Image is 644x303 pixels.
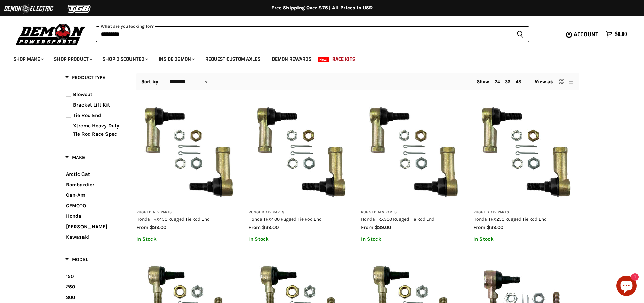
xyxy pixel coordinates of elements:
[65,154,85,163] button: Filter by Make
[477,79,490,85] span: Show
[66,234,90,240] span: Kawasaki
[361,216,434,222] a: Honda TRX300 Rugged Tie Rod End
[66,203,86,209] span: CFMOTO
[65,74,105,83] button: Filter by Product Type
[473,224,485,230] span: from
[505,79,510,84] a: 36
[558,78,565,85] button: grid view
[65,256,88,265] button: Filter by Model
[248,236,354,242] p: In Stock
[66,273,74,279] span: 150
[327,52,360,66] a: Race Kits
[66,213,81,219] span: Honda
[136,216,210,222] a: Honda TRX450 Rugged Tie Rod End
[66,224,108,230] span: [PERSON_NAME]
[574,30,598,39] span: Account
[73,91,92,97] span: Blowout
[248,224,261,230] span: from
[65,155,85,160] span: Make
[66,182,94,188] span: Bombardier
[248,210,354,215] h3: Rugged ATV Parts
[361,210,467,215] h3: Rugged ATV Parts
[66,192,85,198] span: Can-Am
[473,216,547,222] a: Honda TRX250 Rugged Tie Rod End
[98,52,152,66] a: Shop Discounted
[96,26,511,42] input: When autocomplete results are available use up and down arrows to review and enter to select
[200,52,265,66] a: Request Custom Axles
[66,284,75,290] span: 250
[535,79,553,85] span: View as
[8,49,625,66] ul: Main menu
[487,224,503,230] span: $39.00
[262,224,279,230] span: $39.00
[66,171,90,177] span: Arctic Cat
[66,294,75,300] span: 300
[3,2,54,15] img: Demon Electric Logo 2
[614,276,639,298] inbox-online-store-chat: Shopify online store chat
[361,99,467,205] img: Honda TRX300 Rugged Tie Rod End
[14,22,88,46] img: Demon Powersports
[248,99,354,205] img: Honda TRX400 Rugged Tie Rod End
[318,57,329,62] span: New!
[136,224,148,230] span: from
[267,52,316,66] a: Demon Rewards
[141,79,159,85] label: Sort by
[495,79,500,84] a: 24
[361,224,373,230] span: from
[511,26,529,42] button: Search
[73,123,119,137] span: Xtreme Heavy Duty Tie Rod Race Spec
[52,5,593,11] div: Free Shipping Over $75 | All Prices In USD
[65,75,105,80] span: Product Type
[136,99,242,205] img: Honda TRX450 Rugged Tie Rod End
[567,78,574,85] button: list view
[615,31,627,38] span: $0.00
[8,52,48,66] a: Shop Make
[248,216,322,222] a: Honda TRX400 Rugged Tie Rod End
[136,210,242,215] h3: Rugged ATV Parts
[473,236,579,242] p: In Stock
[49,52,96,66] a: Shop Product
[571,31,602,38] a: Account
[136,236,242,242] p: In Stock
[73,102,110,108] span: Bracket Lift Kit
[375,224,391,230] span: $39.00
[96,26,529,42] form: Product
[473,210,579,215] h3: Rugged ATV Parts
[516,79,521,84] a: 48
[73,112,101,118] span: Tie Rod End
[153,52,199,66] a: Inside Demon
[65,257,88,262] span: Model
[150,224,166,230] span: $39.00
[361,236,467,242] p: In Stock
[54,2,105,15] img: TGB Logo 2
[602,29,630,39] a: $0.00
[473,99,579,205] img: Honda TRX250 Rugged Tie Rod End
